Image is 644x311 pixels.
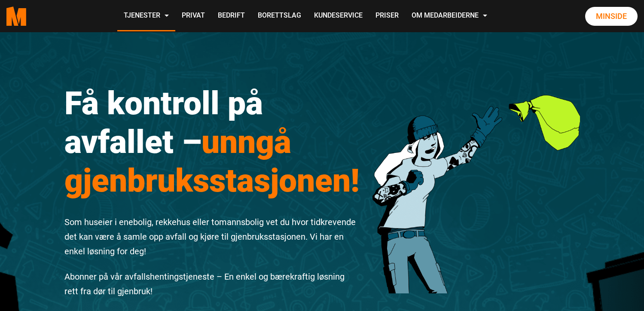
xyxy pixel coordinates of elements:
[64,84,360,200] h1: Få kontroll på avfallet –
[251,1,308,31] a: Borettslag
[585,7,638,26] a: Minside
[369,1,405,31] a: Priser
[64,269,360,299] p: Abonner på vår avfallshentingstjeneste – En enkel og bærekraftig løsning rett fra dør til gjenbruk!
[117,1,175,31] a: Tjenester
[308,1,369,31] a: Kundeservice
[64,123,360,199] span: unngå gjenbruksstasjonen!
[211,1,251,31] a: Bedrift
[372,64,580,293] img: 201222 Rydde Karakter 3 1
[64,215,360,259] p: Som huseier i enebolig, rekkehus eller tomannsbolig vet du hvor tidkrevende det kan være å samle ...
[175,1,211,31] a: Privat
[405,1,494,31] a: Om Medarbeiderne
